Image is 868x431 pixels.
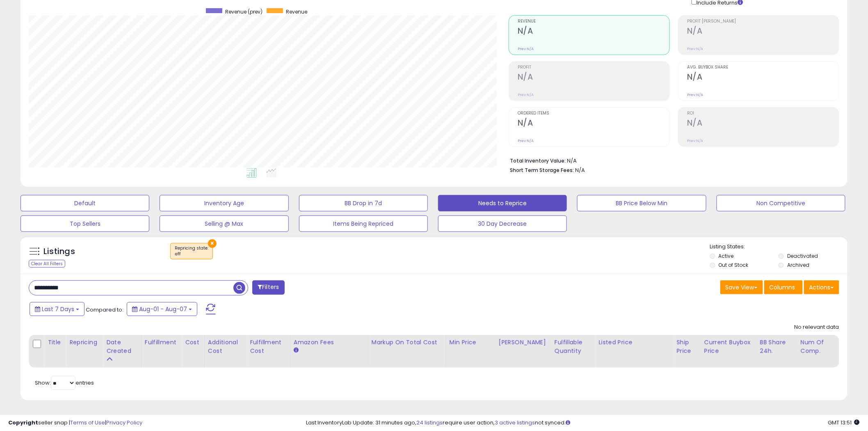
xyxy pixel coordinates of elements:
[710,243,847,251] p: Listing States:
[687,92,703,97] small: Prev: N/A
[770,283,795,291] span: Columns
[795,323,839,331] div: No relevant data
[294,338,365,347] div: Amazon Fees
[687,26,839,37] h2: N/A
[687,72,839,83] h2: N/A
[160,215,288,232] button: Selling @ Max
[719,261,749,268] label: Out of Stock
[127,302,197,316] button: Aug-01 - Aug-07
[250,338,287,355] div: Fulfillment Cost
[294,347,299,354] small: Amazon Fees.
[518,46,534,51] small: Prev: N/A
[160,195,288,211] button: Inventory Age
[208,239,217,248] button: ×
[510,167,574,174] b: Short Term Storage Fees:
[704,338,753,355] div: Current Buybox Price
[368,335,446,368] th: The percentage added to the cost of goods (COGS) that forms the calculator for Min & Max prices.
[139,305,187,313] span: Aug-01 - Aug-07
[417,419,443,426] a: 24 listings
[719,252,734,259] label: Active
[518,19,669,24] span: Revenue
[518,65,669,70] span: Profit
[372,338,443,347] div: Markup on Total Cost
[801,338,836,355] div: Num of Comp.
[252,280,284,295] button: Filters
[145,338,178,347] div: Fulfillment
[687,138,703,143] small: Prev: N/A
[499,338,548,347] div: [PERSON_NAME]
[70,419,105,426] a: Terms of Use
[687,46,703,51] small: Prev: N/A
[720,280,763,294] button: Save View
[518,111,669,116] span: Ordered Items
[21,215,149,232] button: Top Sellers
[687,65,839,70] span: Avg. Buybox Share
[518,118,669,129] h2: N/A
[760,338,794,355] div: BB Share 24h.
[185,338,201,347] div: Cost
[687,111,839,116] span: ROI
[804,280,839,294] button: Actions
[555,338,592,355] div: Fulfillable Quantity
[306,419,860,427] div: Last InventoryLab Update: 31 minutes ago, require user action, not synced.
[438,195,567,211] button: Needs to Reprice
[86,306,123,314] span: Compared to:
[510,157,566,164] b: Total Inventory Value:
[687,19,839,24] span: Profit [PERSON_NAME]
[299,195,428,211] button: BB Drop in 7d
[43,246,75,257] h5: Listings
[106,338,138,355] div: Date Created
[787,252,818,259] label: Deactivated
[518,26,669,37] h2: N/A
[687,118,839,129] h2: N/A
[42,305,74,313] span: Last 7 Days
[575,166,585,174] span: N/A
[577,195,706,211] button: BB Price Below Min
[8,419,142,427] div: seller snap | |
[48,338,62,347] div: Title
[299,215,428,232] button: Items Being Repriced
[30,302,85,316] button: Last 7 Days
[518,92,534,97] small: Prev: N/A
[106,419,142,426] a: Privacy Policy
[598,338,669,347] div: Listed Price
[29,260,65,268] div: Clear All Filters
[495,419,535,426] a: 3 active listings
[175,251,208,257] div: off
[8,419,38,426] strong: Copyright
[518,72,669,83] h2: N/A
[225,8,263,15] span: Revenue (prev)
[208,338,243,355] div: Additional Cost
[286,8,307,15] span: Revenue
[510,155,833,165] li: N/A
[787,261,809,268] label: Archived
[450,338,492,347] div: Min Price
[21,195,149,211] button: Default
[438,215,567,232] button: 30 Day Decrease
[69,338,99,347] div: Repricing
[518,138,534,143] small: Prev: N/A
[175,245,208,257] span: Repricing state :
[35,379,94,387] span: Show: entries
[764,280,803,294] button: Columns
[676,338,697,355] div: Ship Price
[828,419,860,426] span: 2025-08-15 13:51 GMT
[717,195,845,211] button: Non Competitive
